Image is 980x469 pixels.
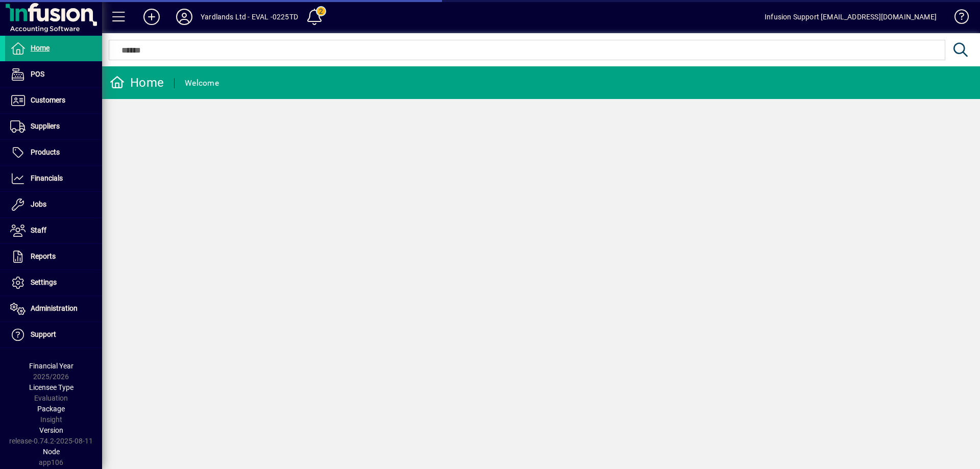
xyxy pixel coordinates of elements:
span: Package [37,405,65,413]
span: Administration [31,304,78,312]
span: Products [31,148,60,156]
span: Settings [31,278,57,286]
span: Suppliers [31,122,60,130]
a: Financials [5,166,102,191]
span: Staff [31,226,46,234]
a: Reports [5,244,102,269]
span: Financials [31,174,63,182]
span: POS [31,70,44,78]
span: Customers [31,96,65,104]
a: Administration [5,296,102,322]
div: Yardlands Ltd - EVAL -0225TD [201,9,298,25]
span: Version [39,426,63,434]
span: Reports [31,252,56,260]
span: Jobs [31,200,46,208]
a: Suppliers [5,114,102,139]
a: POS [5,62,102,87]
a: Support [5,322,102,348]
a: Staff [5,218,102,243]
div: Infusion Support [EMAIL_ADDRESS][DOMAIN_NAME] [765,9,937,25]
div: Home [110,75,164,91]
a: Settings [5,270,102,295]
a: Knowledge Base [947,2,967,35]
span: Support [31,330,56,338]
span: Licensee Type [29,383,73,391]
span: Financial Year [29,362,73,370]
div: Welcome [185,75,219,91]
span: Node [43,448,60,456]
a: Jobs [5,192,102,217]
span: Home [31,44,50,52]
a: Products [5,140,102,165]
a: Customers [5,88,102,113]
button: Profile [168,8,201,26]
button: Add [135,8,168,26]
